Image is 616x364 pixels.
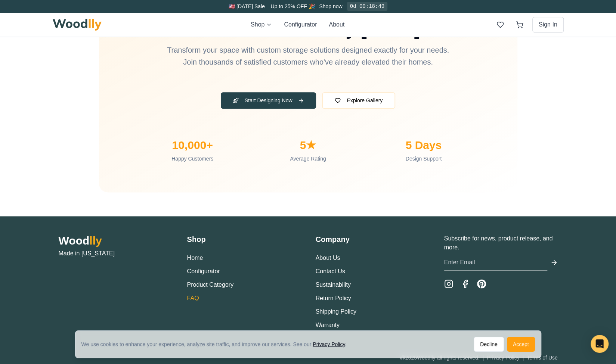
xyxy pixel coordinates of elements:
[187,281,234,288] a: Product Category
[81,340,353,348] div: We use cookies to enhance your experience, analyze site traffic, and improve our services. See our .
[316,281,351,288] a: Sustainability
[284,20,317,29] button: Configurator
[59,249,172,258] p: Made in [US_STATE]
[322,92,395,109] button: Explore Gallery
[165,44,452,68] p: Transform your space with custom storage solutions designed exactly for your needs. Join thousand...
[187,234,301,245] h3: Shop
[99,20,517,38] h2: Start Your Journey [DATE]
[591,335,609,353] div: Open Intercom Messenger
[89,234,102,247] span: lly
[507,337,535,352] button: Accept
[221,92,316,109] button: Start Designing Now
[319,3,342,9] a: Shop now
[313,341,345,347] a: Privacy Policy
[256,155,360,162] div: Average Rating
[187,267,220,276] button: Configurator
[187,295,199,301] a: FAQ
[59,234,172,248] h2: Wood
[141,155,244,162] div: Happy Customers
[316,308,356,315] a: Shipping Policy
[372,155,475,162] div: Design Support
[329,20,344,29] button: About
[444,279,453,288] a: Instagram
[532,17,564,32] button: Sign In
[474,337,504,352] button: Decline
[251,20,272,29] button: Shop
[316,234,429,245] h3: Company
[461,279,470,288] a: Facebook
[347,2,387,11] div: 0d 00:18:49
[316,255,340,261] a: About Us
[316,268,345,274] a: Contact Us
[316,295,351,301] a: Return Policy
[187,255,203,261] a: Home
[316,322,340,328] a: Warranty
[141,139,244,152] div: 10,000+
[444,234,558,252] p: Subscribe for news, product release, and more.
[444,255,547,270] input: Enter Email
[256,139,360,152] div: 5★
[477,279,486,288] a: Pinterest
[229,3,319,9] span: 🇺🇸 [DATE] Sale – Up to 25% OFF 🎉 –
[53,19,102,31] img: Woodlly
[372,139,475,152] div: 5 Days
